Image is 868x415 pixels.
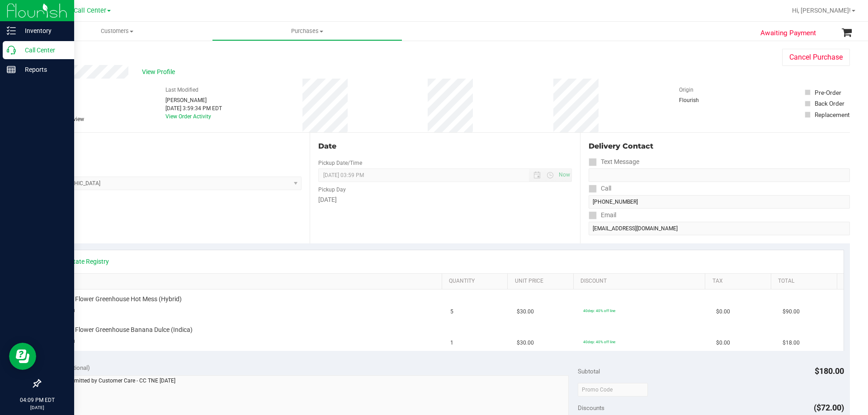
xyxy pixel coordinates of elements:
div: [PERSON_NAME] [165,96,222,104]
span: Purchases [212,27,402,35]
span: FD 3.5g Flower Greenhouse Hot Mess (Hybrid) [52,295,182,303]
div: Flourish [679,96,724,104]
label: Email [589,209,616,222]
div: [DATE] [318,195,571,205]
span: 40dep: 40% off line [583,340,615,344]
button: Cancel Purchase [782,49,850,66]
inline-svg: Reports [7,65,16,74]
label: Last Modified [165,86,198,94]
div: Back Order [815,99,844,108]
span: Customers [22,27,212,35]
input: Format: (999) 999-9999 [589,195,850,209]
a: SKU [53,278,438,285]
iframe: Resource center [9,343,36,370]
p: Inventory [16,25,70,36]
label: Text Message [589,155,639,168]
div: Pre-Order [815,88,841,97]
span: $90.00 [783,308,800,316]
a: Customers [22,22,212,41]
a: Total [778,278,833,285]
span: 1 [450,339,453,347]
span: FD 3.5g Flower Greenhouse Banana Dulce (Indica) [52,326,193,334]
p: Reports [16,64,70,75]
a: View State Registry [55,257,109,266]
div: [DATE] 3:59:34 PM EDT [165,104,222,112]
span: 40dep: 40% off line [583,308,615,313]
span: View Profile [142,67,178,77]
span: $18.00 [783,339,800,347]
span: Call Center [74,7,106,14]
a: Quantity [449,278,504,285]
a: Tax [712,278,768,285]
input: Promo Code [578,383,648,396]
input: Format: (999) 999-9999 [589,168,850,182]
p: Call Center [16,45,70,56]
span: ($72.00) [814,403,844,412]
label: Pickup Day [318,186,346,194]
span: $0.00 [716,339,730,347]
p: 04:09 PM EDT [4,396,70,404]
div: Location [40,141,302,152]
span: $0.00 [716,308,730,316]
span: $180.00 [815,366,844,376]
inline-svg: Call Center [7,46,16,55]
span: $30.00 [517,339,534,347]
div: Date [318,141,571,152]
a: Purchases [212,22,402,41]
p: [DATE] [4,404,70,411]
a: View Order Activity [165,113,211,120]
span: Hi, [PERSON_NAME]! [792,7,851,14]
div: Delivery Contact [589,141,850,152]
label: Pickup Date/Time [318,159,362,167]
span: $30.00 [517,308,534,316]
label: Origin [679,86,693,94]
a: Discount [580,278,702,285]
inline-svg: Inventory [7,26,16,35]
span: Awaiting Payment [760,28,816,38]
span: 5 [450,308,453,316]
div: Replacement [815,110,849,119]
label: Call [589,182,611,195]
a: Unit Price [515,278,570,285]
span: Subtotal [578,368,600,375]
